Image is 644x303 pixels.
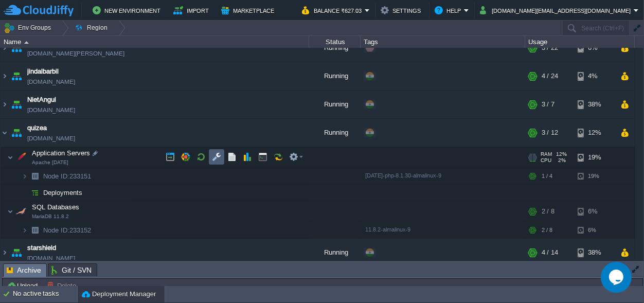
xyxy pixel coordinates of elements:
div: 1 / 4 [542,168,552,184]
a: Deployments [42,188,84,197]
div: 4% [578,62,611,90]
span: Apache [DATE] [32,159,68,166]
div: 19% [578,147,611,168]
img: AMDAwAAAACH5BAEAAAAALAAAAAABAAEAAAICRAEAOw== [9,239,24,266]
div: Running [309,119,361,147]
a: Application ServersApache [DATE] [31,149,92,157]
div: 4 / 14 [542,239,558,266]
a: [DOMAIN_NAME] [27,133,75,144]
div: 6% [578,222,611,238]
span: [DATE]-php-8.1.30-almalinux-9 [365,172,441,179]
img: AMDAwAAAACH5BAEAAAAALAAAAAABAAEAAAICRAEAOw== [7,147,13,168]
img: AMDAwAAAACH5BAEAAAAALAAAAAABAAEAAAICRAEAOw== [22,168,28,184]
img: AMDAwAAAACH5BAEAAAAALAAAAAABAAEAAAICRAEAOw== [1,119,9,147]
img: AMDAwAAAACH5BAEAAAAALAAAAAABAAEAAAICRAEAOw== [28,222,42,238]
a: [DOMAIN_NAME] [27,105,75,115]
a: [DOMAIN_NAME][PERSON_NAME] [27,48,124,59]
button: Import [173,4,212,16]
span: 233152 [42,226,93,235]
span: Archive [7,264,41,277]
img: AMDAwAAAACH5BAEAAAAALAAAAAABAAEAAAICRAEAOw== [1,239,9,266]
button: [DOMAIN_NAME][EMAIL_ADDRESS][DOMAIN_NAME] [480,4,634,16]
button: Env Groups [4,21,55,35]
button: Upload [7,281,41,290]
button: Delete [47,281,79,290]
div: Name [1,36,309,48]
a: Node ID:233151 [42,172,93,181]
a: [DOMAIN_NAME] [27,77,75,87]
img: CloudJiffy [4,4,74,17]
img: AMDAwAAAACH5BAEAAAAALAAAAAABAAEAAAICRAEAOw== [9,119,24,147]
div: 2 / 8 [542,222,552,238]
img: AMDAwAAAACH5BAEAAAAALAAAAAABAAEAAAICRAEAOw== [24,41,29,44]
a: NietAngul [27,95,56,105]
span: Application Servers [31,149,92,157]
img: AMDAwAAAACH5BAEAAAAALAAAAAABAAEAAAICRAEAOw== [1,62,9,90]
img: AMDAwAAAACH5BAEAAAAALAAAAAABAAEAAAICRAEAOw== [22,222,28,238]
img: AMDAwAAAACH5BAEAAAAALAAAAAABAAEAAAICRAEAOw== [22,185,28,201]
button: Balance ₹627.03 [302,4,365,16]
img: AMDAwAAAACH5BAEAAAAALAAAAAABAAEAAAICRAEAOw== [1,34,9,62]
span: RAM [541,151,552,157]
div: Running [309,91,361,118]
div: No active tasks [13,286,77,302]
span: 2% [556,157,566,164]
img: AMDAwAAAACH5BAEAAAAALAAAAAABAAEAAAICRAEAOw== [9,62,24,90]
a: quizea [27,123,47,133]
a: SQL DatabasesMariaDB 11.8.2 [31,203,81,211]
img: AMDAwAAAACH5BAEAAAAALAAAAAABAAEAAAICRAEAOw== [7,201,13,222]
div: Running [309,34,361,62]
div: 4 / 24 [542,62,558,90]
span: CPU [541,157,551,164]
button: Help [435,4,464,16]
div: Tags [361,36,525,48]
img: AMDAwAAAACH5BAEAAAAALAAAAAABAAEAAAICRAEAOw== [28,168,42,184]
span: Node ID: [43,172,69,180]
div: 12% [578,119,611,147]
div: 19% [578,168,611,184]
span: MariaDB 11.8.2 [32,213,69,220]
a: jindalbarbil [27,66,59,77]
span: SQL Databases [31,203,81,211]
button: Deployment Manager [82,289,156,299]
div: Running [309,62,361,90]
div: 3 / 12 [542,119,558,147]
div: 3 / 7 [542,91,554,118]
div: 38% [578,239,611,266]
button: New Environment [93,4,164,16]
button: Marketplace [221,4,277,16]
img: AMDAwAAAACH5BAEAAAAALAAAAAABAAEAAAICRAEAOw== [14,147,28,168]
div: 6% [578,201,611,222]
div: Running [309,239,361,266]
span: 233151 [42,172,93,181]
div: Usage [526,36,634,48]
a: Node ID:233152 [42,226,93,235]
a: [DOMAIN_NAME] [27,253,75,263]
img: AMDAwAAAACH5BAEAAAAALAAAAAABAAEAAAICRAEAOw== [9,34,24,62]
div: 2 / 8 [542,201,554,222]
iframe: chat widget [601,262,634,293]
span: Git / SVN [51,264,92,276]
span: 12% [556,151,567,157]
span: 11.8.2-almalinux-9 [365,226,410,233]
img: AMDAwAAAACH5BAEAAAAALAAAAAABAAEAAAICRAEAOw== [14,201,28,222]
img: AMDAwAAAACH5BAEAAAAALAAAAAABAAEAAAICRAEAOw== [28,185,42,201]
div: 3 / 22 [542,34,558,62]
button: Settings [381,4,424,16]
div: Status [310,36,360,48]
a: starshield [27,243,56,253]
span: Node ID: [43,226,69,234]
img: AMDAwAAAACH5BAEAAAAALAAAAAABAAEAAAICRAEAOw== [1,91,9,118]
div: 6% [578,34,611,62]
img: AMDAwAAAACH5BAEAAAAALAAAAAABAAEAAAICRAEAOw== [9,91,24,118]
button: Region [75,21,111,35]
div: 38% [578,91,611,118]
